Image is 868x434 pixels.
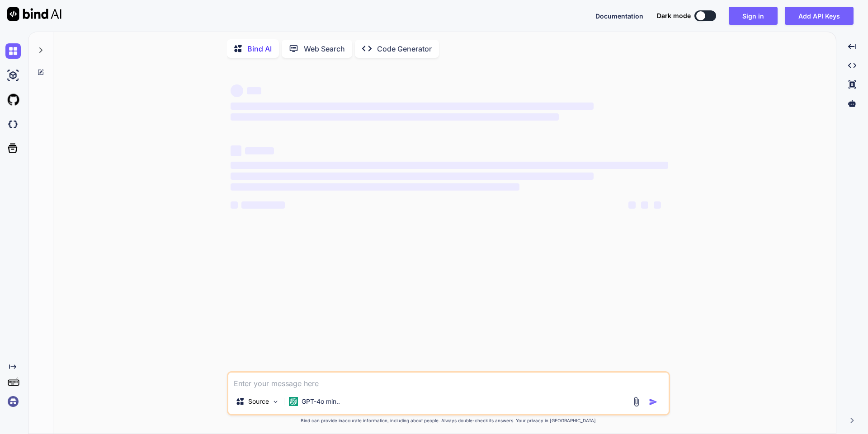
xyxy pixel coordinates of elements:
[5,394,21,409] img: signin
[302,397,340,406] p: GPT-4o min..
[304,43,345,54] p: Web Search
[247,87,261,94] span: ‌
[241,201,285,209] span: ‌
[631,397,642,407] img: attachment
[377,43,432,54] p: Code Generator
[5,92,21,107] img: githubLight
[654,201,661,209] span: ‌
[272,398,279,406] img: Pick Models
[231,201,238,209] span: ‌
[657,11,691,20] span: Dark mode
[7,7,61,21] img: Bind AI
[231,113,559,121] span: ‌
[785,7,854,25] button: Add API Keys
[5,43,21,59] img: chat
[289,397,298,406] img: GPT-4o mini
[595,11,643,21] button: Documentation
[649,397,658,406] img: icon
[231,84,243,97] span: ‌
[641,201,648,209] span: ‌
[247,43,272,54] p: Bind AI
[231,103,594,110] span: ‌
[5,68,21,83] img: ai-studio
[231,162,668,169] span: ‌
[227,417,670,424] p: Bind can provide inaccurate information, including about people. Always double-check its answers....
[245,147,274,154] span: ‌
[231,183,519,191] span: ‌
[595,12,643,20] span: Documentation
[248,397,269,406] p: Source
[231,173,594,180] span: ‌
[628,201,636,209] span: ‌
[729,7,778,25] button: Sign in
[5,117,21,132] img: darkCloudIdeIcon
[231,145,241,156] span: ‌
